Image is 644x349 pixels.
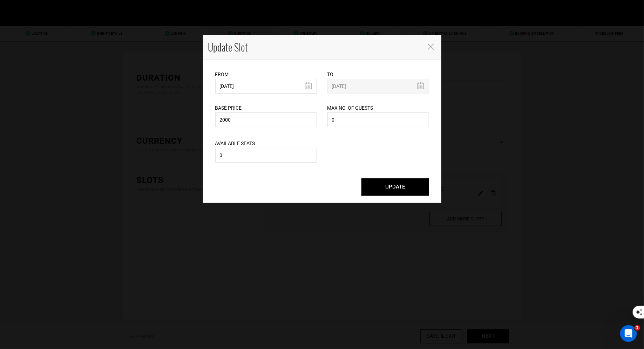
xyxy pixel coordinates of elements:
label: To [327,71,334,78]
input: Available Seats [215,148,317,163]
label: From [215,71,229,78]
input: Select Start Date [215,79,317,94]
button: UPDATE [361,178,429,196]
button: Close [427,42,434,50]
input: No. of guests [327,112,429,127]
h4: Update Slot [208,40,420,54]
iframe: Intercom live chat [620,325,637,342]
label: Available Seats [215,140,255,147]
label: Base Price [215,104,242,111]
label: Max No. of Guests [327,104,373,111]
input: Price [215,112,317,127]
